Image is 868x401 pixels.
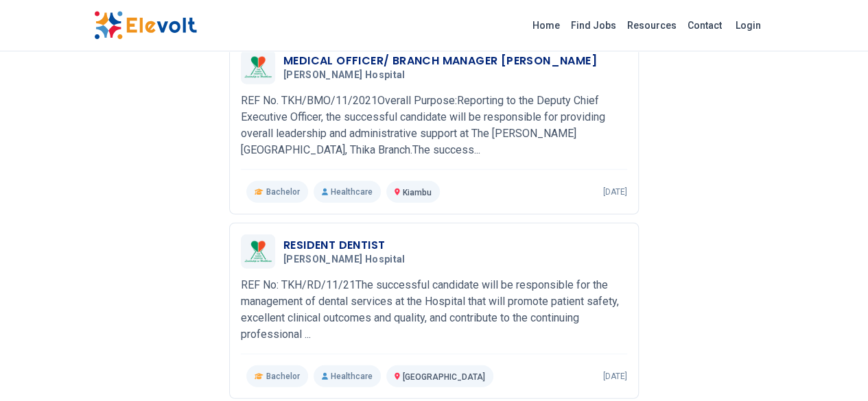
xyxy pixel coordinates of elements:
a: Find Jobs [565,14,622,36]
span: Kiambu [403,188,432,197]
img: Karen Hospital [244,53,272,81]
p: Healthcare [314,365,381,387]
a: Home [527,14,565,36]
a: Contact [682,14,727,36]
h3: MEDICAL OFFICER/ BRANCH MANAGER [PERSON_NAME] [283,53,597,69]
a: Login [727,12,769,39]
p: REF No. TKH/BMO/11/2021Overall Purpose:Reporting to the Deputy Chief Executive Officer, the succe... [241,93,627,158]
iframe: Chat Widget [799,335,868,401]
a: Resources [622,14,682,36]
span: [PERSON_NAME] Hospital [283,254,406,266]
a: Karen HospitalRESIDENT DENTIST[PERSON_NAME] HospitalREF No: TKH/RD/11/21The successful candidate ... [241,234,627,387]
span: [GEOGRAPHIC_DATA] [403,372,485,382]
img: Karen Hospital [244,238,272,265]
p: REF No: TKH/RD/11/21The successful candidate will be responsible for the management of dental ser... [241,277,627,343]
span: Bachelor [266,371,300,382]
p: [DATE] [603,186,627,197]
span: Bachelor [266,186,300,197]
a: Karen HospitalMEDICAL OFFICER/ BRANCH MANAGER [PERSON_NAME][PERSON_NAME] HospitalREF No. TKH/BMO/... [241,50,627,203]
img: Elevolt [94,11,197,40]
p: Healthcare [314,181,381,203]
h3: RESIDENT DENTIST [283,237,411,254]
span: [PERSON_NAME] Hospital [283,69,406,82]
p: [DATE] [603,371,627,382]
